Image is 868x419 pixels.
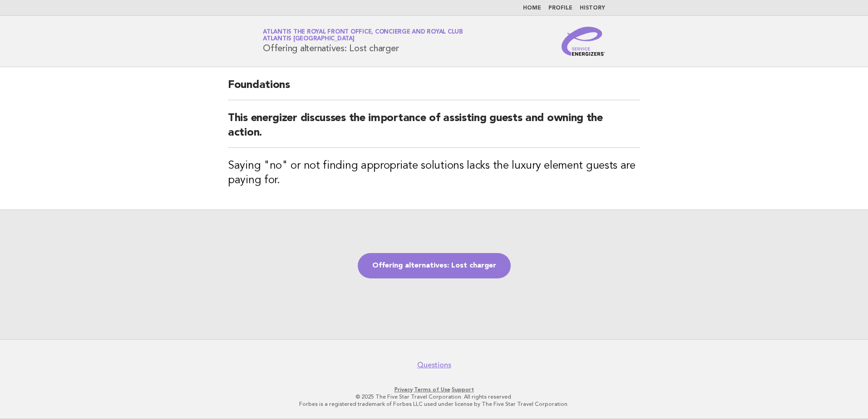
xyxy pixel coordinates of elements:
[580,5,605,11] a: History
[156,386,712,393] p: · ·
[417,361,451,370] a: Questions
[263,29,463,42] a: Atlantis The Royal Front Office, Concierge and Royal ClubAtlantis [GEOGRAPHIC_DATA]
[228,111,640,148] h2: This energizer discusses the importance of assisting guests and owning the action.
[263,36,355,42] span: Atlantis [GEOGRAPHIC_DATA]
[156,393,712,400] p: © 2025 The Five Star Travel Corporation. All rights reserved.
[414,386,450,393] a: Terms of Use
[263,29,463,53] h1: Offering alternatives: Lost charger
[395,386,413,393] a: Privacy
[228,159,640,188] h3: Saying "no" or not finding appropriate solutions lacks the luxury element guests are paying for.
[452,386,474,393] a: Support
[523,5,541,11] a: Home
[562,27,605,56] img: Service Energizers
[156,400,712,408] p: Forbes is a registered trademark of Forbes LLC used under license by The Five Star Travel Corpora...
[358,253,511,278] a: Offering alternatives: Lost charger
[548,5,572,11] a: Profile
[228,78,640,100] h2: Foundations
